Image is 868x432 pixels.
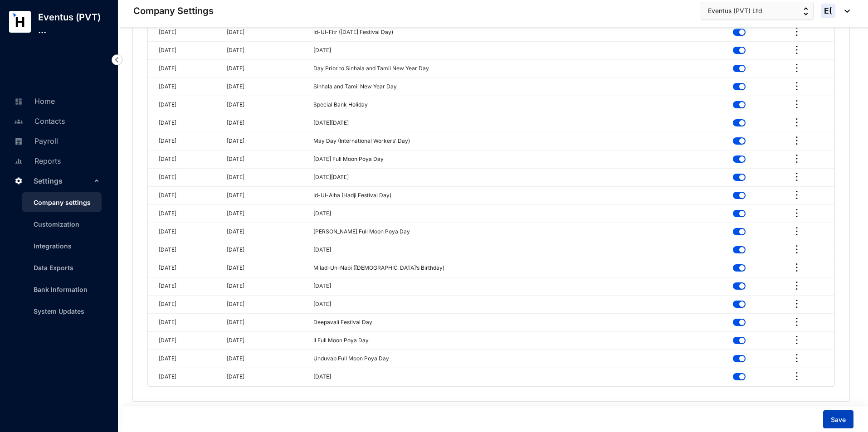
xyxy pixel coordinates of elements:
[791,171,802,182] span: more
[302,223,654,241] td: [PERSON_NAME] Full Moon Poya Day
[34,172,92,190] span: Settings
[302,78,654,96] td: Sinhala and Tamil New Year Day
[791,335,802,345] span: more
[302,60,654,78] td: Day Prior to Sinhala and Tamil New Year Day
[216,169,302,187] td: [DATE]
[302,150,654,169] td: [DATE] Full Moon Poya Day
[15,157,23,165] img: report-unselected.e6a6b4230fc7da01f883.svg
[302,350,654,368] td: Unduvap Full Moon Poya Day
[7,111,107,131] li: Contacts
[804,7,808,15] img: up-down-arrow.74152d26bf9780fbf563ca9c90304185.svg
[216,332,302,350] td: [DATE]
[148,277,216,296] td: [DATE]
[302,241,654,259] td: [DATE]
[791,316,802,327] span: more
[840,10,850,13] img: dropdown-black.8e83cc76930a90b1a4fdb6d089b7bf3a.svg
[133,5,214,17] p: Company Settings
[7,131,107,150] li: Payroll
[302,132,654,150] td: May Day (International Workers’ Day)
[302,259,654,277] td: Milad-Un-Nabi ([DEMOGRAPHIC_DATA]’s Birthday)
[791,262,802,273] span: more
[302,169,654,187] td: [DATE][DATE]
[31,11,118,36] p: Eventus (PVT) ...
[791,135,802,146] span: more
[791,353,802,364] span: more
[148,241,216,259] td: [DATE]
[791,99,802,110] span: more
[148,223,216,241] td: [DATE]
[26,199,91,206] a: Company settings
[148,350,216,368] td: [DATE]
[831,415,846,424] span: Save
[302,368,654,386] td: [DATE]
[823,410,853,428] button: Save
[791,280,802,291] span: more
[26,307,84,315] a: System Updates
[7,150,107,170] li: Reports
[216,60,302,78] td: [DATE]
[791,226,802,237] span: more
[148,259,216,277] td: [DATE]
[216,368,302,386] td: [DATE]
[148,150,216,169] td: [DATE]
[791,81,802,92] span: more
[791,117,802,128] span: more
[302,42,654,60] td: [DATE]
[148,169,216,187] td: [DATE]
[302,205,654,223] td: [DATE]
[216,277,302,296] td: [DATE]
[148,314,216,332] td: [DATE]
[15,137,23,146] img: payroll-unselected.b590312f920e76f0c668.svg
[148,132,216,150] td: [DATE]
[216,132,302,150] td: [DATE]
[12,156,61,165] a: Reports
[216,259,302,277] td: [DATE]
[148,114,216,132] td: [DATE]
[216,96,302,114] td: [DATE]
[26,242,72,250] a: Integrations
[216,314,302,332] td: [DATE]
[302,277,654,296] td: [DATE]
[216,42,302,60] td: [DATE]
[216,114,302,132] td: [DATE]
[216,223,302,241] td: [DATE]
[302,114,654,132] td: [DATE][DATE]
[26,286,88,293] a: Bank Information
[791,208,802,218] span: more
[791,26,802,37] span: more
[15,97,23,106] img: home-unselected.a29eae3204392db15eaf.svg
[148,42,216,60] td: [DATE]
[302,332,654,350] td: Il Full Moon Poya Day
[15,177,23,185] img: settings.f4f5bcbb8b4eaa341756.svg
[216,241,302,259] td: [DATE]
[12,116,65,126] a: Contacts
[302,96,654,114] td: Special Bank Holiday
[15,117,23,126] img: people-unselected.118708e94b43a90eceab.svg
[148,332,216,350] td: [DATE]
[148,96,216,114] td: [DATE]
[791,371,802,382] span: more
[216,296,302,314] td: [DATE]
[26,220,79,228] a: Customization
[148,24,216,42] td: [DATE]
[302,24,654,42] td: Id-Ul-Fitr ([DATE] Festival Day)
[824,7,832,15] span: E(
[26,264,73,272] a: Data Exports
[112,54,122,65] img: nav-icon-left.19a07721e4dec06a274f6d07517f07b7.svg
[148,78,216,96] td: [DATE]
[216,350,302,368] td: [DATE]
[216,187,302,205] td: [DATE]
[791,298,802,309] span: more
[148,205,216,223] td: [DATE]
[216,78,302,96] td: [DATE]
[302,314,654,332] td: Deepavali Festival Day
[148,60,216,78] td: [DATE]
[12,97,55,106] a: Home
[791,244,802,255] span: more
[12,136,58,146] a: Payroll
[148,368,216,386] td: [DATE]
[302,187,654,205] td: Id-Ul-Alha (Hadji Festival Day)
[791,153,802,164] span: more
[148,296,216,314] td: [DATE]
[791,189,802,200] span: more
